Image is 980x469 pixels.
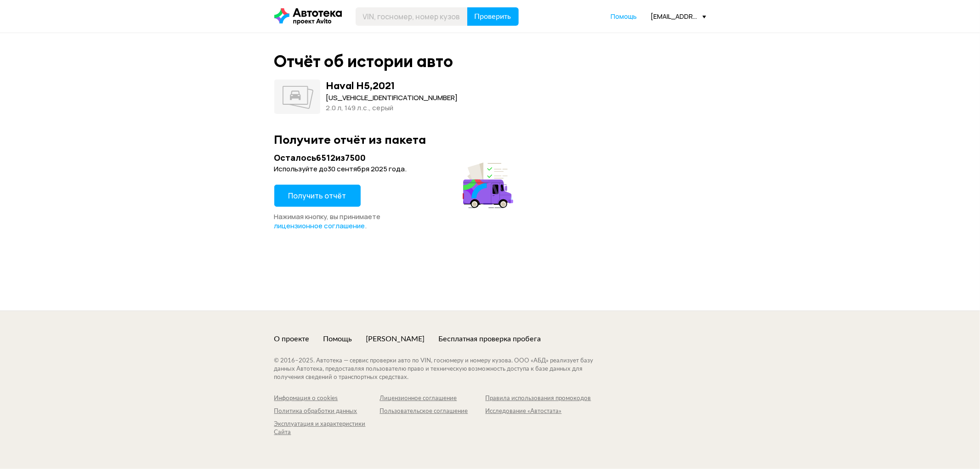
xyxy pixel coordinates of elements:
[611,12,637,21] a: Помощь
[289,191,346,201] span: Получить отчёт
[274,420,380,437] a: Эксплуатация и характеристики Сайта
[274,221,365,231] a: лицензионное соглашение
[380,395,486,403] a: Лицензионное соглашение
[326,93,458,103] div: [US_VEHICLE_IDENTIFICATION_NUMBER]
[326,79,395,91] div: Haval H5 , 2021
[274,407,380,416] a: Политика обработки данных
[274,185,361,207] button: Получить отчёт
[274,357,612,382] div: © 2016– 2025 . Автотека — сервис проверки авто по VIN, госномеру и номеру кузова. ООО «АБД» реали...
[326,103,458,113] div: 2.0 л, 149 л.c., серый
[439,334,541,344] a: Бесплатная проверка пробега
[380,407,486,416] a: Пользовательское соглашение
[274,152,516,164] div: Осталось 6512 из 7500
[274,395,380,403] a: Информация о cookies
[366,334,425,344] a: [PERSON_NAME]
[467,7,519,26] button: Проверить
[274,212,381,231] span: Нажимая кнопку, вы принимаете .
[274,51,453,71] div: Отчёт об истории авто
[356,7,468,26] input: VIN, госномер, номер кузова
[475,13,511,20] span: Проверить
[274,164,516,174] div: Используйте до 30 сентября 2025 года .
[651,12,706,21] div: [EMAIL_ADDRESS][PERSON_NAME][DOMAIN_NAME]
[323,334,352,344] a: Помощь
[486,407,591,416] a: Исследование «Автостата»
[274,334,310,344] a: О проекте
[486,395,591,403] a: Правила использования промокодов
[274,132,706,147] div: Получите отчёт из пакета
